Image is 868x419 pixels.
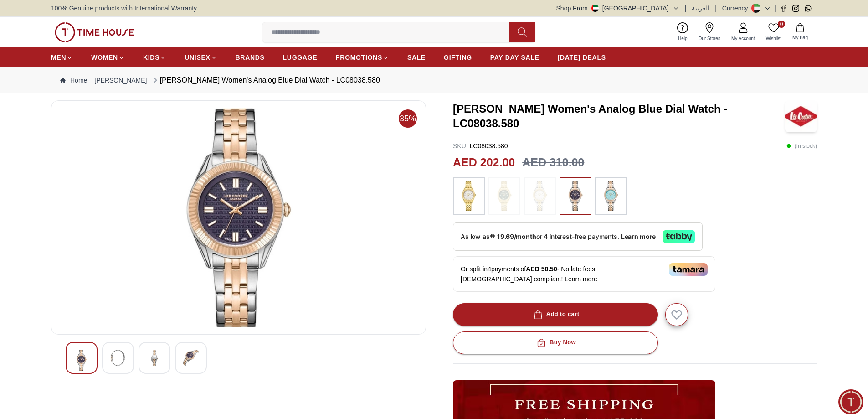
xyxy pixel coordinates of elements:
[780,5,787,12] a: Facebook
[185,53,210,62] span: UNISEX
[407,53,426,62] span: SALE
[453,256,715,292] div: Or split in 4 payments of - No late fees, [DEMOGRAPHIC_DATA] compliant!
[185,49,217,66] a: UNISEX
[457,181,480,211] img: ...
[183,350,199,366] img: Lee Cooper Women's Analog Grey Dial Watch - LC08038.130
[715,4,717,13] span: |
[407,49,426,66] a: SALE
[490,49,539,66] a: PAY DAY SALE
[94,76,147,85] a: [PERSON_NAME]
[522,154,584,171] h3: AED 310.00
[695,35,724,42] span: Our Stores
[453,303,658,326] button: Add to cart
[558,49,606,66] a: [DATE] DEALS
[335,49,389,66] a: PROMOTIONS
[283,49,318,66] a: LUGGAGE
[558,53,606,62] span: [DATE] DEALS
[55,22,134,42] img: ...
[838,389,863,414] div: Chat Widget
[283,53,318,62] span: LUGGAGE
[335,53,382,62] span: PROMOTIONS
[535,337,576,348] div: Buy Now
[728,35,759,42] span: My Account
[73,350,90,371] img: Lee Cooper Women's Analog Grey Dial Watch - LC08038.130
[490,53,539,62] span: PAY DAY SALE
[444,53,472,62] span: GIFTING
[692,4,709,13] button: العربية
[444,49,472,66] a: GIFTING
[59,108,418,327] img: Lee Cooper Women's Analog Grey Dial Watch - LC08038.130
[775,4,776,13] span: |
[778,21,785,28] span: 0
[693,21,726,44] a: Our Stores
[669,263,708,276] img: Tamara
[556,4,679,13] button: Shop From[GEOGRAPHIC_DATA]
[453,142,468,150] span: SKU :
[674,35,691,42] span: Help
[51,4,197,13] span: 100% Genuine products with International Warranty
[789,34,812,41] span: My Bag
[151,75,380,86] div: [PERSON_NAME] Women's Analog Blue Dial Watch - LC08038.580
[532,309,580,320] div: Add to cart
[453,154,515,171] h2: AED 202.00
[565,275,597,283] span: Learn more
[529,181,551,211] img: ...
[722,4,752,13] div: Currency
[51,49,73,66] a: MEN
[236,53,265,62] span: BRANDS
[787,21,813,43] button: My Bag
[51,53,66,62] span: MEN
[600,181,622,211] img: ...
[143,53,159,62] span: KIDS
[762,35,785,42] span: Wishlist
[785,100,817,132] img: Lee Cooper Women's Analog Blue Dial Watch - LC08038.580
[453,331,658,354] button: Buy Now
[805,5,812,12] a: Whatsapp
[91,53,118,62] span: WOMEN
[685,4,687,13] span: |
[673,21,693,44] a: Help
[564,181,587,211] img: ...
[792,5,799,12] a: Instagram
[60,76,87,85] a: Home
[51,67,817,93] nav: Breadcrumb
[591,5,599,12] img: United Arab Emirates
[236,49,265,66] a: BRANDS
[526,265,557,273] span: AED 50.50
[760,21,787,44] a: 0Wishlist
[453,102,785,131] h3: [PERSON_NAME] Women's Analog Blue Dial Watch - LC08038.580
[146,350,163,366] img: Lee Cooper Women's Analog Grey Dial Watch - LC08038.130
[493,181,516,211] img: ...
[110,350,126,366] img: Lee Cooper Women's Analog Grey Dial Watch - LC08038.130
[91,49,125,66] a: WOMEN
[786,141,817,150] p: ( In stock )
[453,141,508,150] p: LC08038.580
[143,49,166,66] a: KIDS
[399,109,417,128] span: 35%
